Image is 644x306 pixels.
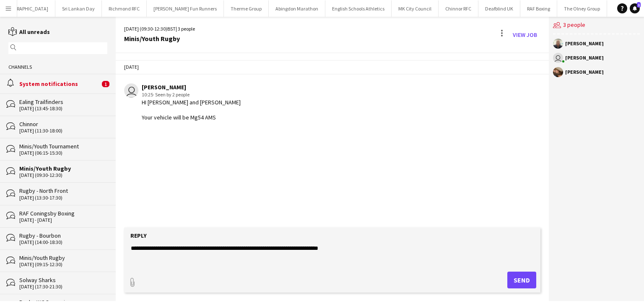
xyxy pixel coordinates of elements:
[124,35,195,42] div: Minis/Youth Rugby
[509,28,540,41] a: View Job
[19,217,107,223] div: [DATE] - [DATE]
[147,0,224,17] button: [PERSON_NAME] Fun Runners
[142,91,241,99] div: 10:25
[520,0,557,17] button: RAF Boxing
[142,99,241,122] div: HI [PERSON_NAME] and [PERSON_NAME] Your vehicle will be Mg54 AMS
[565,41,604,46] div: [PERSON_NAME]
[392,0,439,17] button: MK City Council
[19,232,107,239] div: Rugby - Bourbon
[565,55,604,60] div: [PERSON_NAME]
[19,262,107,267] div: [DATE] (09:15-12:30)
[325,0,392,17] button: English Schools Athletics
[55,0,102,17] button: Sri Lankan Day
[507,272,536,288] button: Send
[19,210,107,217] div: RAF Coningsby Boxing
[630,3,640,13] a: 1
[116,60,549,74] div: [DATE]
[130,232,147,239] label: Reply
[557,0,607,17] button: The Olney Group
[19,106,107,112] div: [DATE] (13:45-18:30)
[637,2,641,8] span: 1
[19,254,107,262] div: Minis/Youth Rugby
[142,83,241,91] div: [PERSON_NAME]
[102,0,147,17] button: Richmond RFC
[167,26,176,32] span: BST
[19,165,107,172] div: Minis/Youth Rugby
[19,128,107,134] div: [DATE] (11:30-18:00)
[19,276,107,284] div: Solway Sharks
[553,17,640,34] div: 3 people
[478,0,520,17] button: Deafblind UK
[19,298,107,306] div: Rugby WC Screening
[19,195,107,201] div: [DATE] (13:30-17:30)
[19,150,107,156] div: [DATE] (06:15-15:30)
[19,98,107,106] div: Ealing Trailfinders
[19,120,107,128] div: Chinnor
[439,0,478,17] button: Chinnor RFC
[153,91,190,98] span: · Seen by 2 people
[224,0,269,17] button: Therme Group
[102,81,109,87] span: 1
[19,284,107,290] div: [DATE] (17:30-21:30)
[19,239,107,245] div: [DATE] (14:00-18:30)
[124,25,195,33] div: [DATE] (09:30-12:30) | 3 people
[19,187,107,194] div: Rugby - North Front
[19,143,107,150] div: Minis/Youth Tournament
[269,0,325,17] button: Abingdon Marathon
[565,70,604,75] div: [PERSON_NAME]
[8,28,50,36] a: All unreads
[19,172,107,178] div: [DATE] (09:30-12:30)
[19,80,100,88] div: System notifications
